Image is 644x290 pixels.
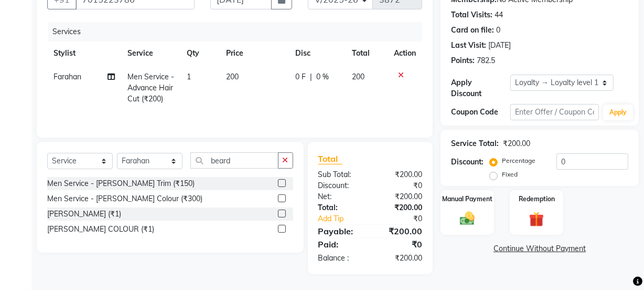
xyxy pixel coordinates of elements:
[443,243,637,254] a: Continue Without Payment
[310,238,370,251] div: Paid:
[451,77,510,99] div: Apply Discount
[451,157,484,168] div: Discount:
[370,202,430,213] div: ₹200.00
[451,40,486,51] div: Last Visit:
[352,72,364,81] span: 200
[451,25,494,36] div: Card on file:
[455,210,479,227] img: _cash.svg
[310,225,370,237] div: Payable:
[495,9,503,20] div: 44
[451,55,475,66] div: Points:
[310,213,380,224] a: Add Tip
[477,55,495,66] div: 782.5
[510,104,599,120] input: Enter Offer / Coupon Code
[496,25,500,36] div: 0
[603,105,633,120] button: Apply
[503,138,530,149] div: ₹200.00
[295,71,306,82] span: 0 F
[289,42,346,65] th: Disc
[519,194,555,204] label: Redemption
[370,238,430,251] div: ₹0
[370,253,430,264] div: ₹200.00
[310,253,370,264] div: Balance :
[190,152,278,169] input: Search or Scan
[47,42,121,65] th: Stylist
[380,213,430,224] div: ₹0
[370,169,430,180] div: ₹200.00
[127,72,174,103] span: Men Service - Advance Hair Cut (₹200)
[524,210,549,229] img: _gift.svg
[187,72,191,81] span: 1
[220,42,288,65] th: Price
[451,107,510,118] div: Coupon Code
[502,170,518,179] label: Fixed
[47,193,202,204] div: Men Service - [PERSON_NAME] Colour (₹300)
[48,22,430,42] div: Services
[53,72,81,81] span: Farahan
[451,9,492,20] div: Total Visits:
[226,72,239,81] span: 200
[488,40,511,51] div: [DATE]
[370,225,430,237] div: ₹200.00
[502,156,535,165] label: Percentage
[47,178,195,189] div: Men Service - [PERSON_NAME] Trim (₹150)
[47,224,154,235] div: [PERSON_NAME] COLOUR (₹1)
[121,42,180,65] th: Service
[370,180,430,191] div: ₹0
[370,191,430,202] div: ₹200.00
[318,153,342,164] span: Total
[310,71,312,82] span: |
[310,191,370,202] div: Net:
[316,71,329,82] span: 0 %
[310,180,370,191] div: Discount:
[442,194,492,204] label: Manual Payment
[310,169,370,180] div: Sub Total:
[388,42,422,65] th: Action
[451,138,499,149] div: Service Total:
[47,209,121,220] div: [PERSON_NAME] (₹1)
[180,42,220,65] th: Qty
[310,202,370,213] div: Total:
[346,42,388,65] th: Total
